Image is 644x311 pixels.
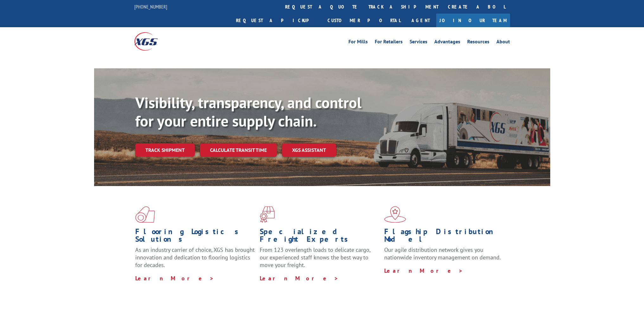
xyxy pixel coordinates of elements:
[260,228,379,246] h1: Specialized Freight Experts
[384,267,463,274] a: Learn More >
[496,39,510,46] a: About
[231,14,323,27] a: Request a pickup
[436,14,510,27] a: Join Our Team
[384,246,501,261] span: Our agile distribution network gives you nationwide inventory management on demand.
[405,14,436,27] a: Agent
[135,93,361,131] b: Visibility, transparency, and control for your entire supply chain.
[200,143,277,157] a: Calculate transit time
[348,39,368,46] a: For Mills
[375,39,403,46] a: For Retailers
[384,228,504,246] h1: Flagship Distribution Model
[323,14,405,27] a: Customer Portal
[467,39,489,46] a: Resources
[135,275,214,282] a: Learn More >
[434,39,460,46] a: Advantages
[410,39,427,46] a: Services
[260,206,275,223] img: xgs-icon-focused-on-flooring-red
[135,228,255,246] h1: Flooring Logistics Solutions
[260,246,379,274] p: From 123 overlength loads to delicate cargo, our experienced staff knows the best way to move you...
[282,143,336,157] a: XGS ASSISTANT
[134,3,167,10] a: [PHONE_NUMBER]
[135,143,195,157] a: Track shipment
[384,206,406,223] img: xgs-icon-flagship-distribution-model-red
[135,246,255,269] span: As an industry carrier of choice, XGS has brought innovation and dedication to flooring logistics...
[135,206,155,223] img: xgs-icon-total-supply-chain-intelligence-red
[260,275,339,282] a: Learn More >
